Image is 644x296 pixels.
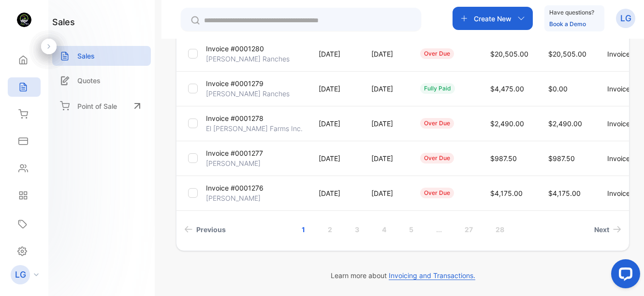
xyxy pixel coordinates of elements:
span: $2,490.00 [548,119,582,128]
span: Next [594,224,609,235]
p: [PERSON_NAME] Ranches [206,54,290,64]
span: $987.50 [490,154,517,163]
p: Have questions? [549,8,594,17]
a: Page 2 [316,221,344,238]
a: Page 3 [343,221,371,238]
span: $4,475.00 [490,85,524,93]
p: LG [620,12,631,25]
p: [DATE] [371,188,400,198]
div: over due [420,188,454,198]
a: Page 4 [370,221,398,238]
p: [DATE] [371,118,400,129]
span: $20,505.00 [490,50,528,58]
div: fully paid [420,83,455,94]
span: $4,175.00 [490,189,523,197]
p: Invoice [607,153,636,163]
div: over due [420,48,454,59]
p: Invoice [607,49,636,59]
span: $987.50 [548,154,575,163]
a: Jump forward [424,221,454,238]
p: Learn more about [176,270,629,281]
a: Page 1 is your current page [290,221,317,238]
p: [DATE] [319,118,351,129]
p: Invoice #0001280 [206,44,264,54]
p: [DATE] [371,153,400,163]
p: [PERSON_NAME] [206,158,261,168]
p: Quotes [77,75,101,86]
p: Invoice #0001277 [206,148,263,158]
p: [DATE] [319,188,351,198]
p: Invoice [607,84,636,94]
button: Create New [453,7,533,30]
p: El [PERSON_NAME] Farms Inc. [206,123,303,133]
p: [DATE] [371,49,400,59]
p: Invoice #0001276 [206,183,263,193]
p: [DATE] [319,49,351,59]
a: Page 28 [484,221,516,238]
ul: Pagination [176,221,629,238]
p: LG [15,268,26,281]
div: over due [420,118,454,129]
p: [DATE] [371,84,400,94]
p: Invoice [607,188,636,198]
img: logo [17,13,31,27]
span: Previous [196,224,226,235]
a: Page 27 [453,221,484,238]
p: Sales [77,51,95,61]
span: Invoicing and Transactions. [389,271,475,280]
p: Invoice #0001279 [206,78,263,89]
a: Sales [52,46,151,66]
p: Point of Sale [77,101,117,111]
p: Invoice [607,118,636,129]
div: over due [420,153,454,163]
span: $2,490.00 [490,119,524,128]
p: [DATE] [319,153,351,163]
p: Create New [474,14,512,24]
p: [PERSON_NAME] Ranches [206,89,290,99]
a: Next page [590,221,625,238]
span: $4,175.00 [548,189,581,197]
a: Point of Sale [52,95,151,117]
iframe: LiveChat chat widget [603,255,644,296]
span: $20,505.00 [548,50,586,58]
p: [DATE] [319,84,351,94]
a: Previous page [180,221,230,238]
p: Invoice #0001278 [206,113,263,123]
span: $0.00 [548,85,568,93]
button: LG [616,7,635,30]
a: Book a Demo [549,20,586,28]
a: Quotes [52,71,151,90]
h1: sales [52,15,75,29]
p: [PERSON_NAME] [206,193,261,203]
a: Page 5 [397,221,425,238]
